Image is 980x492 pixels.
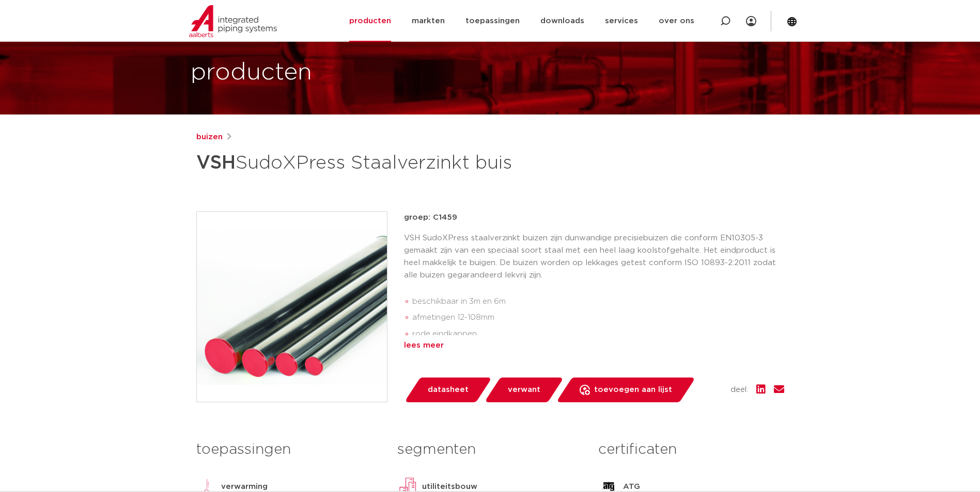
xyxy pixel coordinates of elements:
[404,339,784,352] div: lees meer
[196,154,236,172] strong: VSH
[598,439,784,460] h3: certificaten
[196,131,223,143] a: buizen
[404,211,784,224] p: groep: C1459
[412,293,784,310] li: beschikbaar in 3m en 6m
[428,382,469,398] span: datasheet
[508,382,540,398] span: verwant
[404,378,492,402] a: datasheet
[484,378,564,402] a: verwant
[397,439,583,460] h3: segmenten
[412,309,784,326] li: afmetingen 12-108mm
[196,147,584,178] h1: SudoXPress Staalverzinkt buis
[412,326,784,342] li: rode eindkappen
[191,56,312,89] h1: producten
[404,232,784,282] p: VSH SudoXPress staalverzinkt buizen zijn dunwandige precisiebuizen die conform EN10305-3 gemaakt ...
[594,382,672,398] span: toevoegen aan lijst
[197,212,387,402] img: Product Image for VSH SudoXPress Staalverzinkt buis
[730,384,748,396] span: deel:
[196,439,382,460] h3: toepassingen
